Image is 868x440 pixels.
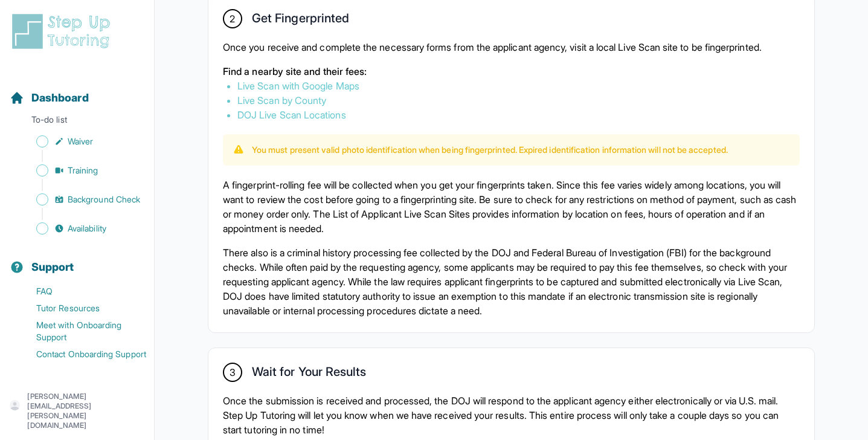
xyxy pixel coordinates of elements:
p: There also is a criminal history processing fee collected by the DOJ and Federal Bureau of Invest... [223,245,800,318]
p: To-do list [5,114,149,131]
a: FAQ [10,283,154,300]
a: Meet with Onboarding Support [10,317,154,346]
a: Training [10,162,154,179]
p: Once the submission is received and processed, the DOJ will respond to the applicant agency eithe... [223,393,800,437]
a: Dashboard [10,89,89,106]
a: Live Scan by County [237,94,326,106]
span: 3 [230,365,236,380]
button: Dashboard [5,70,149,111]
a: Availability [10,220,154,237]
p: Once you receive and complete the necessary forms from the applicant agency, visit a local Live S... [223,40,800,54]
span: Dashboard [31,89,89,106]
p: A fingerprint-rolling fee will be collected when you get your fingerprints taken. Since this fee ... [223,178,800,236]
button: [PERSON_NAME][EMAIL_ADDRESS][PERSON_NAME][DOMAIN_NAME] [10,392,144,430]
p: Find a nearby site and their fees: [223,64,800,79]
span: Training [68,164,98,176]
span: Waiver [68,135,93,147]
button: Support [5,239,149,280]
a: Tutor Resources [10,300,154,317]
a: Waiver [10,133,154,150]
h2: Wait for Your Results [252,364,366,384]
a: DOJ Live Scan Locations [237,109,346,121]
a: Contact Onboarding Support [10,346,154,363]
img: logo [10,12,117,51]
span: Support [31,259,74,276]
a: Live Scan with Google Maps [237,80,359,92]
h2: Get Fingerprinted [252,11,349,30]
span: 2 [230,11,235,26]
p: You must present valid photo identification when being fingerprinted. Expired identification info... [252,144,728,156]
p: [PERSON_NAME][EMAIL_ADDRESS][PERSON_NAME][DOMAIN_NAME] [27,392,144,430]
span: Availability [68,222,106,235]
a: Background Check [10,191,154,208]
span: Background Check [68,193,140,205]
